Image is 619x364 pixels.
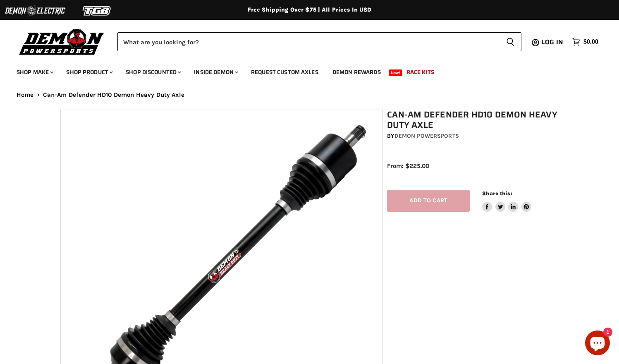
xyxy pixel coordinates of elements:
[326,64,387,81] a: Demon Rewards
[500,32,521,51] button: Search
[10,64,58,81] a: Shop Make
[245,64,325,81] a: Request Custom Axles
[583,330,612,357] inbox-online-store-chat: Shopify online store chat
[387,110,563,130] h1: Can-Am Defender HD10 Demon Heavy Duty Axle
[400,64,440,81] a: Race Kits
[394,132,459,139] a: Demon Powersports
[188,64,243,81] a: Inside Demon
[387,132,563,141] div: by
[482,190,512,196] span: Share this:
[117,32,521,51] form: Product
[117,32,500,51] input: Search
[387,162,429,170] span: From: $225.00
[538,38,568,46] a: Log in
[43,91,184,98] span: Can-Am Defender HD10 Demon Heavy Duty Axle
[482,190,531,212] aside: Share this:
[4,3,66,19] img: Demon Electric Logo 2
[389,69,403,76] span: New!
[66,3,128,19] img: TGB Logo 2
[583,38,598,46] span: $0.00
[541,37,563,47] span: Log in
[60,64,118,81] a: Shop Product
[10,60,596,81] ul: Main menu
[17,27,107,56] img: Demon Powersports
[568,36,602,48] a: $0.00
[17,91,34,98] a: Home
[119,64,186,81] a: Shop Discounted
